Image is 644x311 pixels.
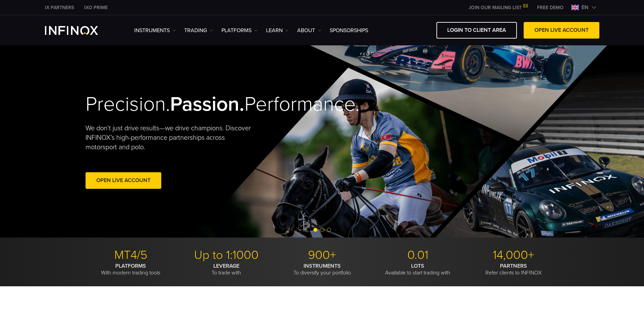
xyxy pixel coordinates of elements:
[411,263,424,269] strong: LOTS
[297,26,321,35] a: ABOUT
[40,4,79,11] a: INFINOX
[277,248,367,263] p: 900+
[532,4,569,11] a: INFINOX MENU
[134,26,176,35] a: Instruments
[436,22,517,39] a: LOGIN TO CLIENT AREA
[86,92,299,117] h2: Precision. Performance.
[86,263,176,276] p: With modern trading tools
[463,5,532,10] a: JOIN OUR MAILING LIST
[86,124,256,152] p: We don't just drive results—we drive champions. Discover INFINOX’s high-performance partnerships ...
[221,26,258,35] a: PLATFORMS
[373,263,463,276] p: Available to start trading with
[45,26,114,35] a: INFINOX Logo
[181,263,272,276] p: To trade with
[86,172,161,189] a: Open Live Account
[330,26,368,35] a: SPONSORSHIPS
[277,263,367,276] p: To diversify your portfolio
[170,92,244,116] strong: Passion.
[579,3,591,12] span: en
[184,26,213,35] a: TRADING
[320,228,324,232] span: Go to slide 2
[500,263,527,269] strong: PARTNERS
[524,22,599,39] a: OPEN LIVE ACCOUNT
[79,4,113,11] a: INFINOX
[327,228,331,232] span: Go to slide 3
[181,248,272,263] p: Up to 1:1000
[313,228,317,232] span: Go to slide 1
[115,263,146,269] strong: PLATFORMS
[304,263,341,269] strong: INSTRUMENTS
[468,263,559,276] p: Refer clients to INFINOX
[86,248,176,263] p: MT4/5
[468,248,559,263] p: 14,000+
[213,263,239,269] strong: LEVERAGE
[373,248,463,263] p: 0.01
[266,26,289,35] a: Learn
